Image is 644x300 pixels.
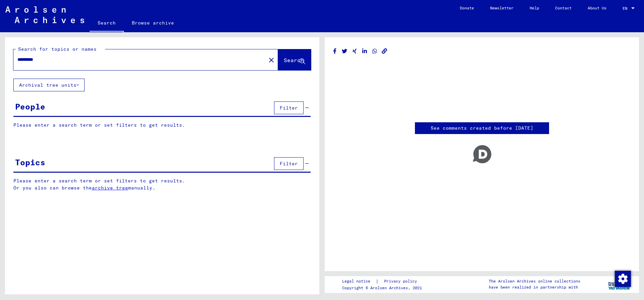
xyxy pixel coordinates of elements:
a: Privacy policy [379,278,425,285]
mat-icon: close [267,56,275,64]
button: Copy link [381,47,388,55]
img: yv_logo.png [607,276,632,293]
span: Filter [280,105,298,111]
div: | [342,278,425,285]
button: Share on LinkedIn [361,47,368,55]
span: Search [284,57,304,63]
a: Search [90,15,124,32]
button: Share on WhatsApp [371,47,378,55]
a: archive tree [92,185,128,191]
p: Please enter a search term or set filters to get results. Or you also can browse the manually. [13,177,311,191]
span: Filter [280,161,298,167]
button: Share on Xing [351,47,358,55]
mat-label: Search for topics or names [18,46,97,52]
button: Filter [274,101,304,114]
p: have been realized in partnership with [489,284,580,290]
span: EN [623,6,630,11]
img: Arolsen_neg.svg [5,6,84,23]
a: Browse archive [124,15,182,31]
div: Topics [15,156,45,168]
button: Share on Facebook [331,47,338,55]
div: Change consent [614,270,631,287]
a: Legal notice [342,278,376,285]
button: Archival tree units [13,79,85,91]
button: Clear [265,53,278,67]
div: People [15,100,45,113]
p: Copyright © Arolsen Archives, 2021 [342,285,425,291]
button: Share on Twitter [341,47,348,55]
button: Search [278,49,311,70]
button: Filter [274,157,304,170]
p: The Arolsen Archives online collections [489,278,580,284]
img: Change consent [615,271,631,287]
p: Please enter a search term or set filters to get results. [13,122,311,129]
a: See comments created before [DATE] [431,125,533,132]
